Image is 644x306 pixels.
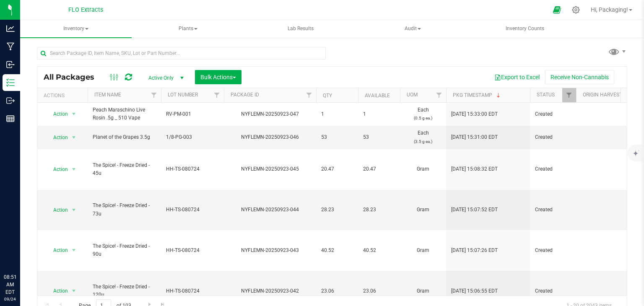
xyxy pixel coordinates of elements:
[591,6,628,13] span: Hi, Packaging!
[405,246,441,254] span: Gram
[321,110,353,118] span: 1
[321,165,353,173] span: 20.47
[535,165,571,173] span: Created
[46,285,68,297] span: Action
[93,106,156,122] span: Peach Maraschino Live Rosin .5g _ 510 Vape
[46,204,68,216] span: Action
[223,165,317,173] div: NYFLEMN-20250923-045
[6,42,15,51] inline-svg: Manufacturing
[469,20,581,38] a: Inventory Counts
[133,21,244,37] span: Plants
[168,92,198,98] a: Lot Number
[93,283,156,299] span: The Spice! - Freeze Dried - 120u
[451,110,498,118] span: [DATE] 15:33:00 EDT
[535,246,571,254] span: Created
[94,92,121,98] a: Item Name
[363,133,395,141] span: 53
[93,161,156,177] span: The Spice! - Freeze Dried - 45u
[357,21,468,37] span: Audit
[363,246,395,254] span: 40.52
[195,70,241,84] button: Bulk Actions
[166,206,219,214] span: HH-TS-080724
[451,246,498,254] span: [DATE] 15:07:26 EDT
[166,133,219,141] span: 1/8-PG-003
[405,165,441,173] span: Gram
[69,132,79,143] span: select
[166,287,219,295] span: HH-TS-080724
[451,206,498,214] span: [DATE] 15:07:52 EDT
[6,114,15,123] inline-svg: Reports
[548,2,566,18] span: Open Ecommerce Menu
[6,78,15,87] inline-svg: Inventory
[69,244,79,256] span: select
[46,132,68,143] span: Action
[405,137,441,145] p: (3.5 g ea.)
[365,93,390,99] a: Available
[407,92,418,98] a: UOM
[405,106,441,122] span: Each
[537,92,555,98] a: Status
[363,287,395,295] span: 23.06
[6,24,15,33] inline-svg: Analytics
[223,133,317,141] div: NYFLEMN-20250923-046
[223,110,317,118] div: NYFLEMN-20250923-047
[363,165,395,173] span: 20.47
[93,133,156,141] span: Planet of the Grapes 3.5g
[93,242,156,258] span: The Spice! - Freeze Dried - 90u
[363,110,395,118] span: 1
[166,110,219,118] span: RV-PM-001
[405,114,441,122] p: (0.5 g ea.)
[405,206,441,214] span: Gram
[321,206,353,214] span: 28.23
[25,238,35,248] iframe: Resource center unread badge
[535,133,571,141] span: Created
[562,88,576,102] a: Filter
[4,273,16,296] p: 08:51 AM EDT
[132,20,244,38] a: Plants
[6,96,15,105] inline-svg: Outbound
[302,88,316,102] a: Filter
[223,246,317,254] div: NYFLEMN-20250923-043
[535,287,571,295] span: Created
[37,47,326,60] input: Search Package ID, Item Name, SKU, Lot or Part Number...
[8,239,34,264] iframe: Resource center
[545,70,614,84] button: Receive Non-Cannabis
[405,129,441,145] span: Each
[46,244,68,256] span: Action
[245,20,356,38] a: Lab Results
[571,6,581,14] div: Manage settings
[451,287,498,295] span: [DATE] 15:06:55 EDT
[46,108,68,120] span: Action
[432,88,446,102] a: Filter
[46,163,68,175] span: Action
[535,110,571,118] span: Created
[44,93,84,99] div: Actions
[6,60,15,69] inline-svg: Inbound
[223,206,317,214] div: NYFLEMN-20250923-044
[166,165,219,173] span: HH-TS-080724
[451,165,498,173] span: [DATE] 15:08:32 EDT
[276,25,325,32] span: Lab Results
[69,108,79,120] span: select
[405,287,441,295] span: Gram
[583,92,625,98] a: Origin Harvests
[489,70,545,84] button: Export to Excel
[68,6,103,13] span: FLO Extracts
[20,20,132,38] a: Inventory
[44,73,103,82] span: All Packages
[494,25,556,32] span: Inventory Counts
[93,202,156,218] span: The Spice! - Freeze Dried - 73u
[69,163,79,175] span: select
[321,133,353,141] span: 53
[4,296,16,302] p: 09/24
[451,133,498,141] span: [DATE] 15:31:00 EDT
[323,93,332,99] a: Qty
[535,206,571,214] span: Created
[321,246,353,254] span: 40.52
[321,287,353,295] span: 23.06
[223,287,317,295] div: NYFLEMN-20250923-042
[357,20,468,38] a: Audit
[166,246,219,254] span: HH-TS-080724
[69,285,79,297] span: select
[363,206,395,214] span: 28.23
